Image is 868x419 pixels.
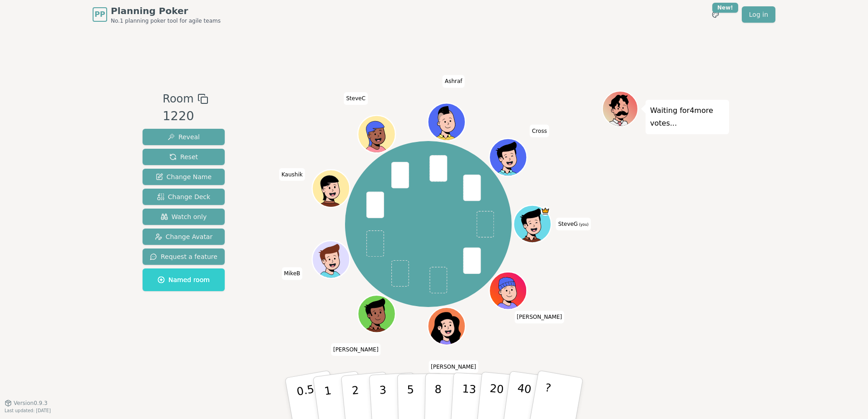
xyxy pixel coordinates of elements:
[540,206,550,216] span: SteveG is the host
[143,229,225,245] button: Change Avatar
[94,9,105,20] span: PP
[143,248,225,265] button: Request a feature
[143,169,225,185] button: Change Name
[157,192,210,201] span: Change Deck
[143,268,225,291] button: Named room
[161,212,207,221] span: Watch only
[556,218,591,230] span: Click to change your name
[143,209,225,225] button: Watch only
[5,400,48,407] button: Version0.9.3
[111,5,221,17] span: Planning Poker
[578,223,589,227] span: (you)
[143,129,225,145] button: Reveal
[169,152,198,161] span: Reset
[93,5,221,24] a: PPPlanning PokerNo.1 planning poker tool for agile teams
[143,189,225,205] button: Change Deck
[281,267,302,280] span: Click to change your name
[742,6,775,23] a: Log in
[5,408,51,413] span: Last updated: [DATE]
[143,149,225,165] button: Reset
[163,107,208,126] div: 1220
[14,400,48,407] span: Version 0.9.3
[443,75,465,88] span: Click to change your name
[514,311,564,323] span: Click to change your name
[156,172,212,181] span: Change Name
[530,125,549,137] span: Click to change your name
[514,206,550,242] button: Click to change your avatar
[150,252,217,261] span: Request a feature
[331,343,381,356] span: Click to change your name
[111,17,221,24] span: No.1 planning poker tool for agile teams
[163,91,193,107] span: Room
[707,6,724,23] button: New!
[168,132,200,141] span: Reveal
[712,3,738,13] div: New!
[158,275,210,284] span: Named room
[650,104,725,130] p: Waiting for 4 more votes...
[279,168,305,181] span: Click to change your name
[155,232,213,241] span: Change Avatar
[344,92,368,105] span: Click to change your name
[429,361,478,373] span: Click to change your name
